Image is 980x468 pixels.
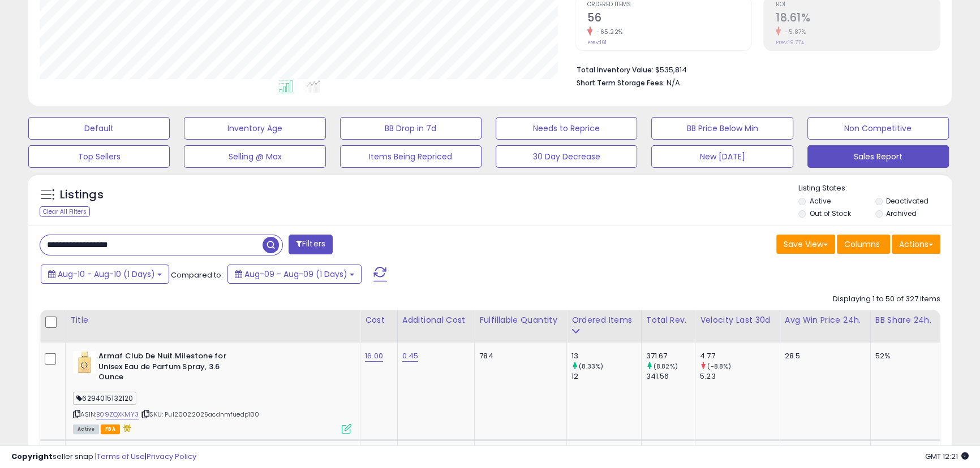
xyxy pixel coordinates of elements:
[101,424,120,434] span: FBA
[120,424,132,432] i: hazardous material
[577,78,665,88] b: Short Term Storage Fees:
[785,351,862,361] div: 28.5
[776,2,940,8] span: ROI
[886,209,917,218] label: Archived
[73,424,99,434] span: All listings currently available for purchase on Amazon
[577,62,932,76] li: $535,814
[96,410,139,419] a: B09ZQXKMY3
[700,351,779,361] div: 4.77
[886,196,929,206] label: Deactivated
[28,117,170,140] button: Default
[809,196,830,206] label: Active
[140,410,259,419] span: | SKU: Pul20022025acdnmfuedp100
[402,314,470,326] div: Additional Cost
[97,451,145,462] a: Terms of Use
[340,117,482,140] button: BB Drop in 7d
[11,451,53,462] strong: Copyright
[496,117,637,140] button: Needs to Reprice
[785,314,866,326] div: Avg Win Price 24h.
[577,65,654,75] b: Total Inventory Value:
[147,451,196,462] a: Privacy Policy
[651,145,793,168] button: New [DATE]
[654,362,678,371] small: (8.82%)
[41,265,169,284] button: Aug-10 - Aug-10 (1 Days)
[289,235,333,254] button: Filters
[184,145,325,168] button: Selling @ Max
[60,187,104,203] h5: Listings
[73,351,351,432] div: ASIN:
[875,351,931,361] div: 52%
[807,117,949,140] button: Non Competitive
[479,351,558,361] div: 784
[700,371,779,382] div: 5.23
[479,314,562,326] div: Fulfillable Quantity
[781,28,806,36] small: -5.87%
[58,268,155,280] span: Aug-10 - Aug-10 (1 Days)
[571,351,641,361] div: 13
[365,314,393,326] div: Cost
[707,362,731,371] small: (-8.8%)
[365,350,383,362] a: 16.00
[592,28,623,36] small: -65.22%
[571,371,641,382] div: 12
[587,11,751,27] h2: 56
[925,451,969,462] span: 2025-08-10 12:21 GMT
[807,145,949,168] button: Sales Report
[184,117,325,140] button: Inventory Age
[571,314,637,326] div: Ordered Items
[700,314,775,326] div: Velocity Last 30d
[844,239,880,250] span: Columns
[875,314,935,326] div: BB Share 24h.
[837,235,890,254] button: Columns
[70,314,355,326] div: Title
[227,265,362,284] button: Aug-09 - Aug-09 (1 Days)
[833,294,940,305] div: Displaying 1 to 50 of 327 items
[776,11,940,27] h2: 18.61%
[667,77,680,88] span: N/A
[579,362,603,371] small: (8.33%)
[646,351,695,361] div: 371.67
[646,314,691,326] div: Total Rev.
[402,350,419,362] a: 0.45
[651,117,793,140] button: BB Price Below Min
[587,2,751,8] span: Ordered Items
[646,371,695,382] div: 341.56
[28,145,170,168] button: Top Sellers
[496,145,637,168] button: 30 Day Decrease
[587,39,607,46] small: Prev: 161
[892,235,940,254] button: Actions
[73,351,96,374] img: 31tyKcEL5iL._SL40_.jpg
[11,452,196,462] div: seller snap | |
[776,235,835,254] button: Save View
[809,209,850,218] label: Out of Stock
[340,145,482,168] button: Items Being Repriced
[776,39,804,46] small: Prev: 19.77%
[244,268,347,280] span: Aug-09 - Aug-09 (1 Days)
[40,206,90,217] div: Clear All Filters
[98,351,236,385] b: Armaf Club De Nuit Milestone for Unisex Eau de Parfum Spray, 3.6 Ounce
[73,392,136,405] span: 6294015132120
[798,183,952,194] p: Listing States:
[171,270,223,280] span: Compared to:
